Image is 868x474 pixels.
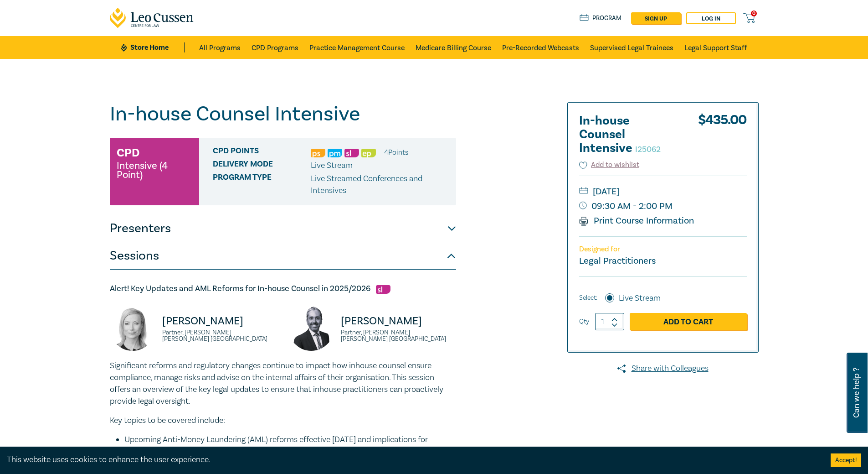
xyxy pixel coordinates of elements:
[110,283,456,294] h5: Alert! Key Updates and AML Reforms for In-house Counsel in 2025/2026
[619,292,661,304] label: Live Stream
[686,12,736,24] a: Log in
[416,36,491,59] a: Medicare Billing Course
[213,146,311,158] span: CPD Points
[110,242,456,270] button: Sessions
[384,146,408,158] li: 4 Point s
[311,160,353,171] span: Live Stream
[595,313,624,330] input: 1
[121,42,184,52] a: Store Home
[502,36,579,59] a: Pre-Recorded Webcasts
[341,314,456,328] p: [PERSON_NAME]
[579,199,747,214] small: 09:30 AM - 2:00 PM
[213,160,311,172] span: Delivery Mode
[117,161,192,179] small: Intensive (4 Point)
[311,173,449,197] p: Live Streamed Conferences and Intensives
[580,13,622,23] a: Program
[630,313,747,330] a: Add to Cart
[344,149,359,157] img: Substantive Law
[213,173,311,197] span: Program type
[110,360,456,407] p: Significant reforms and regulatory changes continue to impact how inhouse counsel ensure complian...
[579,255,656,267] small: Legal Practitioners
[831,453,861,467] button: Accept cookies
[579,184,747,199] small: [DATE]
[361,149,376,157] img: Ethics & Professional Responsibility
[341,329,456,342] small: Partner, [PERSON_NAME] [PERSON_NAME] [GEOGRAPHIC_DATA]
[7,454,817,466] div: This website uses cookies to enhance the user experience.
[751,10,757,16] span: 0
[579,293,597,303] span: Select:
[199,36,241,59] a: All Programs
[590,36,673,59] a: Supervised Legal Trainees
[110,102,456,126] h1: In-house Counsel Intensive
[117,145,139,161] h3: CPD
[579,317,589,327] label: Qty
[311,149,325,157] img: Professional Skills
[567,363,759,375] a: Share with Colleagues
[252,36,298,59] a: CPD Programs
[852,358,861,427] span: Can we help ?
[162,314,277,328] p: [PERSON_NAME]
[579,215,694,227] a: Print Course Information
[328,149,342,157] img: Practice Management & Business Skills
[110,305,155,351] img: Lisa Fitzgerald
[684,36,747,59] a: Legal Support Staff
[309,36,405,59] a: Practice Management Course
[162,329,277,342] small: Partner, [PERSON_NAME] [PERSON_NAME] [GEOGRAPHIC_DATA]
[110,415,456,427] p: Key topics to be covered include:
[631,12,681,24] a: sign up
[579,114,679,155] h2: In-house Counsel Intensive
[579,160,640,170] button: Add to wishlist
[635,144,661,155] small: I25062
[579,245,747,254] p: Designed for
[124,434,456,458] li: Upcoming Anti-Money Laundering (AML) reforms effective [DATE] and implications for compliance fra...
[698,114,747,160] div: $ 435.00
[288,305,334,351] img: Rajaee Rouhani
[110,215,456,242] button: Presenters
[376,285,390,294] img: Substantive Law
